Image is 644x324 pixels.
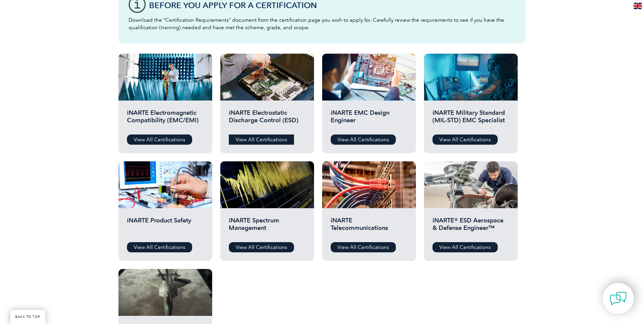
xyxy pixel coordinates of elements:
h2: iNARTE Electromagnetic Compatibility (EMC/EMI) [127,109,204,129]
a: View All Certifications [229,134,294,145]
h3: Before You Apply For a Certification [149,1,516,10]
a: View All Certifications [331,134,396,145]
a: View All Certifications [127,134,192,145]
h2: iNARTE Product Safety [127,217,204,237]
h2: iNARTE EMC Design Engineer [331,109,407,129]
h2: iNARTE® ESD Aerospace & Defense Engineer™ [433,217,509,237]
h2: iNARTE Military Standard (MIL-STD) EMC Specialist [433,109,509,129]
img: contact-chat.png [610,290,627,307]
a: View All Certifications [433,242,498,252]
h2: iNARTE Telecommunications [331,217,407,237]
a: View All Certifications [229,242,294,252]
a: View All Certifications [331,242,396,252]
a: View All Certifications [127,242,192,252]
img: en [633,3,642,9]
h2: iNARTE Spectrum Management [229,217,306,237]
p: Download the “Certification Requirements” document from the certification page you wish to apply ... [129,16,516,31]
a: View All Certifications [433,134,498,145]
h2: iNARTE Electrostatic Discharge Control (ESD) [229,109,306,129]
a: BACK TO TOP [10,310,45,324]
